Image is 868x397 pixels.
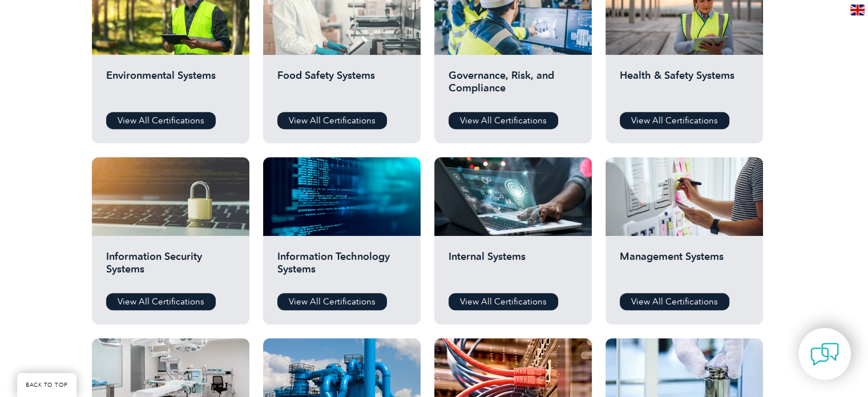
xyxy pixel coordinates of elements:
h2: Information Technology Systems [277,250,406,284]
h2: Governance, Risk, and Compliance [449,69,578,103]
a: View All Certifications [449,112,558,129]
h2: Health & Safety Systems [620,69,749,103]
a: View All Certifications [277,293,387,310]
a: View All Certifications [620,112,729,129]
a: View All Certifications [106,293,216,310]
img: en [850,5,865,15]
a: View All Certifications [449,293,558,310]
img: contact-chat.png [810,340,839,368]
h2: Environmental Systems [106,69,235,103]
h2: Internal Systems [449,250,578,284]
a: BACK TO TOP [17,373,76,397]
a: View All Certifications [620,293,729,310]
h2: Food Safety Systems [277,69,406,103]
h2: Management Systems [620,250,749,284]
a: View All Certifications [277,112,387,129]
h2: Information Security Systems [106,250,235,284]
a: View All Certifications [106,112,216,129]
